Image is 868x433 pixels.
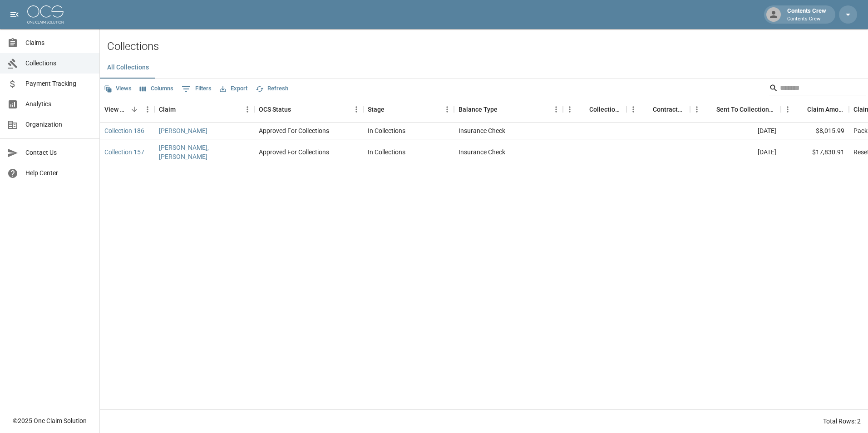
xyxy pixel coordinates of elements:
button: Sort [794,103,807,116]
div: View Collection [100,97,154,122]
div: Claim Amount [807,97,844,122]
button: Sort [385,103,397,116]
div: OCS Status [259,97,291,122]
button: Show filters [179,82,214,96]
a: [PERSON_NAME] [159,126,207,135]
button: Sort [291,103,304,116]
span: Contact Us [25,148,92,157]
img: ocs-logo-white-transparent.png [27,5,64,24]
button: Refresh [253,82,291,96]
div: Contractor Amount [626,97,690,122]
div: Claim [154,97,254,122]
button: Menu [241,103,254,116]
button: Menu [563,103,577,116]
div: [DATE] [690,123,781,139]
div: Contractor Amount [653,97,686,122]
div: Collections Fee [563,97,626,122]
button: Sort [577,103,589,116]
div: Stage [368,97,385,122]
div: View Collection [104,97,128,122]
div: Search [769,81,866,97]
span: Help Center [25,168,92,178]
div: Approved For Collections [259,126,329,135]
div: [DATE] [690,139,781,165]
button: All Collections [100,57,156,79]
button: Sort [176,103,188,116]
div: Sent To Collections Date [716,97,776,122]
button: Sort [498,103,510,116]
span: Organization [25,120,92,129]
div: In Collections [368,126,405,135]
div: Collections Fee [589,97,622,122]
button: Menu [350,103,363,116]
div: Insurance Check [459,126,505,135]
div: $8,015.99 [781,123,849,139]
a: [PERSON_NAME], [PERSON_NAME] [159,143,250,161]
a: Collection 157 [104,148,144,157]
button: Export [217,82,250,96]
div: OCS Status [254,97,363,122]
button: Menu [549,103,563,116]
div: Claim Amount [781,97,849,122]
span: Payment Tracking [25,79,92,89]
div: © 2025 One Claim Solution [13,416,87,425]
div: Total Rows: 2 [823,417,861,426]
button: Sort [704,103,716,116]
div: Balance Type [454,97,563,122]
button: Menu [440,103,454,116]
button: Sort [128,103,141,116]
div: Sent To Collections Date [690,97,781,122]
button: Menu [690,103,704,116]
button: open drawer [5,5,24,24]
div: $17,830.91 [781,139,849,165]
div: Claim [159,97,176,122]
div: Insurance Check [459,148,505,157]
div: In Collections [368,148,405,157]
button: Views [102,82,134,96]
div: Approved For Collections [259,148,329,157]
button: Menu [626,103,640,116]
h2: Collections [107,40,868,53]
div: Balance Type [459,97,498,122]
button: Menu [781,103,794,116]
span: Claims [25,38,92,48]
button: Select columns [138,82,176,96]
p: Contents Crew [787,15,826,23]
span: Analytics [25,99,92,109]
button: Sort [640,103,653,116]
button: Menu [141,103,154,116]
a: Collection 186 [104,126,144,135]
div: Contents Crew [784,6,830,23]
div: dynamic tabs [100,57,868,79]
div: Stage [363,97,454,122]
span: Collections [25,59,92,68]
